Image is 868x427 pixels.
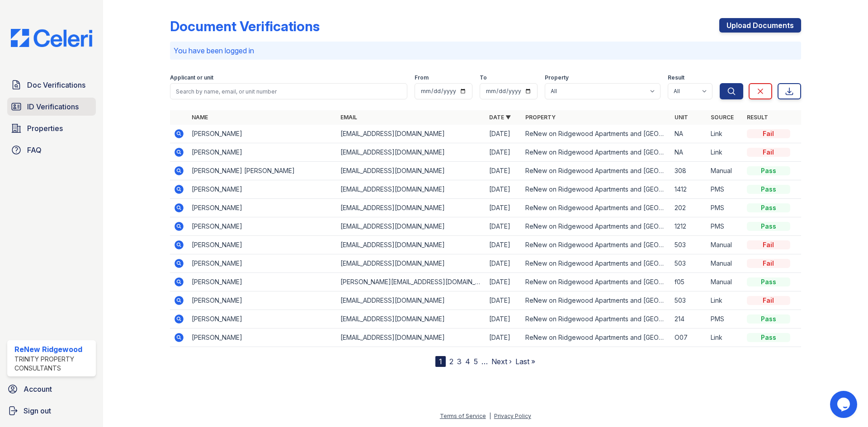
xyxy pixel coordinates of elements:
iframe: chat widget [830,391,859,418]
td: [PERSON_NAME] [188,254,337,273]
label: Result [668,74,684,81]
td: [DATE] [486,328,522,347]
td: ReNew on Ridgewood Apartments and [GEOGRAPHIC_DATA] [522,199,670,217]
a: Last » [515,357,535,366]
a: Property [525,114,556,121]
td: NA [671,143,707,162]
td: [DATE] [486,125,522,143]
td: [DATE] [486,199,522,217]
td: 308 [671,162,707,180]
a: Terms of Service [440,413,486,419]
td: [EMAIL_ADDRESS][DOMAIN_NAME] [337,291,486,310]
td: [PERSON_NAME] [188,143,337,162]
a: Unit [675,114,688,121]
a: Next › [491,357,512,366]
img: CE_Logo_Blue-a8612792a0a2168367f1c8372b55b34899dd931a85d93a1a3d3e32e68fde9ad4.png [4,29,99,47]
td: PMS [707,180,743,199]
span: Properties [27,123,63,134]
td: PMS [707,199,743,217]
td: Link [707,328,743,347]
td: [EMAIL_ADDRESS][DOMAIN_NAME] [337,310,486,328]
td: O07 [671,328,707,347]
a: Result [747,114,768,121]
td: [EMAIL_ADDRESS][DOMAIN_NAME] [337,199,486,217]
div: Pass [747,203,790,212]
span: Doc Verifications [27,80,85,90]
td: [DATE] [486,273,522,291]
a: 3 [457,357,462,366]
td: NA [671,125,707,143]
span: Sign out [24,405,51,416]
a: ID Verifications [7,98,96,116]
td: ReNew on Ridgewood Apartments and [GEOGRAPHIC_DATA] [522,328,670,347]
td: [DATE] [486,236,522,254]
a: Email [340,114,357,121]
td: [EMAIL_ADDRESS][DOMAIN_NAME] [337,162,486,180]
div: 1 [435,356,446,367]
td: [PERSON_NAME] [188,199,337,217]
td: ReNew on Ridgewood Apartments and [GEOGRAPHIC_DATA] [522,180,670,199]
td: PMS [707,310,743,328]
a: Upload Documents [719,18,801,33]
span: ID Verifications [27,101,79,112]
div: Fail [747,148,790,157]
a: Sign out [4,402,99,420]
td: [EMAIL_ADDRESS][DOMAIN_NAME] [337,143,486,162]
div: Pass [747,222,790,231]
td: ReNew on Ridgewood Apartments and [GEOGRAPHIC_DATA] [522,254,670,273]
td: [DATE] [486,254,522,273]
label: To [480,74,487,81]
td: 1412 [671,180,707,199]
td: 503 [671,254,707,273]
a: Properties [7,119,96,137]
td: 503 [671,291,707,310]
a: Name [192,114,208,121]
td: [EMAIL_ADDRESS][DOMAIN_NAME] [337,328,486,347]
label: Applicant or unit [170,74,213,81]
td: Manual [707,236,743,254]
td: ReNew on Ridgewood Apartments and [GEOGRAPHIC_DATA] [522,273,670,291]
td: [PERSON_NAME] [PERSON_NAME] [188,162,337,180]
a: FAQ [7,141,96,159]
div: Fail [747,259,790,268]
a: 4 [465,357,470,366]
td: ReNew on Ridgewood Apartments and [GEOGRAPHIC_DATA] [522,162,670,180]
td: ReNew on Ridgewood Apartments and [GEOGRAPHIC_DATA] [522,310,670,328]
td: [DATE] [486,310,522,328]
td: [EMAIL_ADDRESS][DOMAIN_NAME] [337,180,486,199]
td: [DATE] [486,180,522,199]
div: Pass [747,333,790,342]
div: Fail [747,129,790,138]
span: FAQ [27,145,42,155]
div: | [489,413,491,419]
label: Property [545,74,569,81]
td: [PERSON_NAME] [188,328,337,347]
p: You have been logged in [174,45,797,56]
td: Manual [707,273,743,291]
td: [EMAIL_ADDRESS][DOMAIN_NAME] [337,125,486,143]
td: PMS [707,217,743,236]
td: [PERSON_NAME][EMAIL_ADDRESS][DOMAIN_NAME] [337,273,486,291]
td: 503 [671,236,707,254]
td: Link [707,291,743,310]
div: Pass [747,314,790,324]
a: Date ▼ [489,114,511,121]
div: Trinity Property Consultants [14,355,92,373]
td: [PERSON_NAME] [188,291,337,310]
td: [EMAIL_ADDRESS][DOMAIN_NAME] [337,254,486,273]
input: Search by name, email, or unit number [170,83,407,99]
a: Source [711,114,734,121]
a: 2 [449,357,453,366]
td: [PERSON_NAME] [188,217,337,236]
td: [PERSON_NAME] [188,125,337,143]
div: Fail [747,240,790,249]
div: Document Verifications [170,18,320,34]
td: [PERSON_NAME] [188,273,337,291]
a: Privacy Policy [494,413,531,419]
td: ReNew on Ridgewood Apartments and [GEOGRAPHIC_DATA] [522,236,670,254]
td: 214 [671,310,707,328]
td: [DATE] [486,143,522,162]
td: [EMAIL_ADDRESS][DOMAIN_NAME] [337,217,486,236]
td: f05 [671,273,707,291]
